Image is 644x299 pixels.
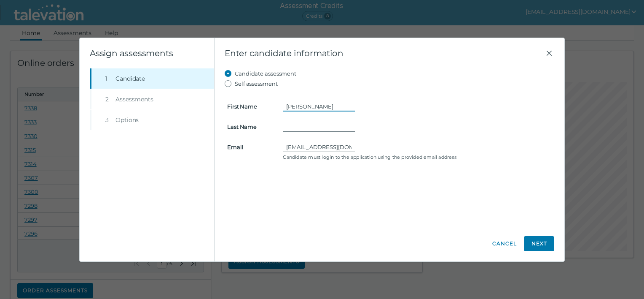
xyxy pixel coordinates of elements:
[222,144,278,150] label: Email
[115,74,145,83] span: Candidate
[90,48,173,58] clr-wizard-title: Assign assessments
[91,68,214,89] button: 1Candidate
[90,68,214,130] nav: Wizard steps
[222,103,278,110] label: First Name
[222,123,278,130] label: Last Name
[105,74,112,83] div: 1
[544,48,554,58] button: Close
[492,236,517,251] button: Cancel
[235,79,278,89] label: Self assessment
[225,48,544,58] span: Enter candidate information
[524,236,554,251] button: Next
[235,68,296,79] label: Candidate assessment
[283,154,552,160] clr-control-helper: Candidate must login to the application using the provided email address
